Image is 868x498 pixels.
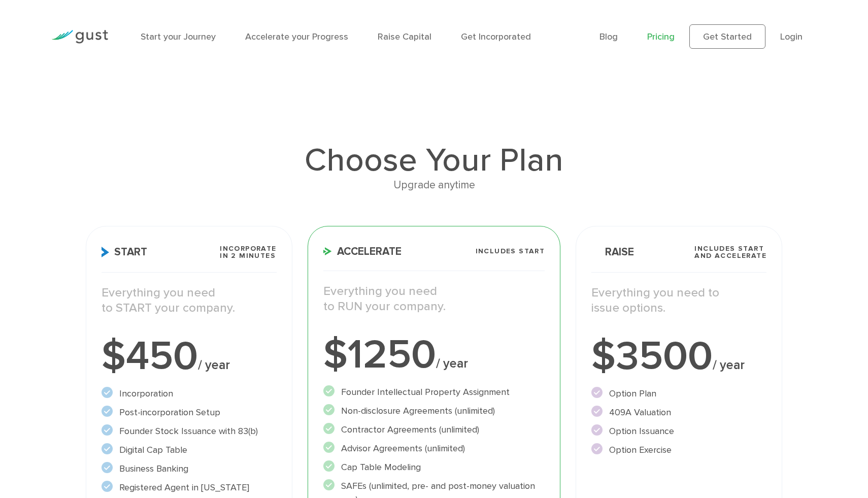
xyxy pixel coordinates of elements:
[461,31,531,42] a: Get Incorporated
[323,423,545,437] li: Contractor Agreements (unlimited)
[51,30,108,44] img: Gust Logo
[694,245,766,259] span: Includes START and ACCELERATE
[591,424,766,438] li: Option Issuance
[323,284,545,314] p: Everything you need to RUN your company.
[647,31,675,42] a: Pricing
[245,31,348,42] a: Accelerate your Progress
[323,385,545,399] li: Founder Intellectual Property Assignment
[220,245,276,259] span: Incorporate in 2 Minutes
[591,443,766,457] li: Option Exercise
[599,31,618,42] a: Blog
[323,335,545,375] div: $1250
[323,442,545,455] li: Advisor Agreements (unlimited)
[591,336,766,377] div: $3500
[102,443,277,457] li: Digital Cap Table
[780,31,803,42] a: Login
[102,462,277,476] li: Business Banking
[591,285,766,316] p: Everything you need to issue options.
[323,404,545,418] li: Non-disclosure Agreements (unlimited)
[102,336,277,377] div: $450
[378,31,431,42] a: Raise Capital
[323,246,402,257] span: Accelerate
[713,357,745,373] span: / year
[102,424,277,438] li: Founder Stock Issuance with 83(b)
[689,24,765,49] a: Get Started
[323,460,545,474] li: Cap Table Modeling
[323,247,332,255] img: Accelerate Icon
[141,31,216,42] a: Start your Journey
[102,247,109,257] img: Start Icon X2
[86,177,782,194] div: Upgrade anytime
[102,406,277,419] li: Post-incorporation Setup
[591,387,766,401] li: Option Plan
[591,247,634,257] span: Raise
[102,247,147,257] span: Start
[102,387,277,401] li: Incorporation
[198,357,230,373] span: / year
[476,248,545,255] span: Includes START
[102,285,277,316] p: Everything you need to START your company.
[102,481,277,494] li: Registered Agent in [US_STATE]
[591,406,766,419] li: 409A Valuation
[86,144,782,177] h1: Choose Your Plan
[436,356,468,371] span: / year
